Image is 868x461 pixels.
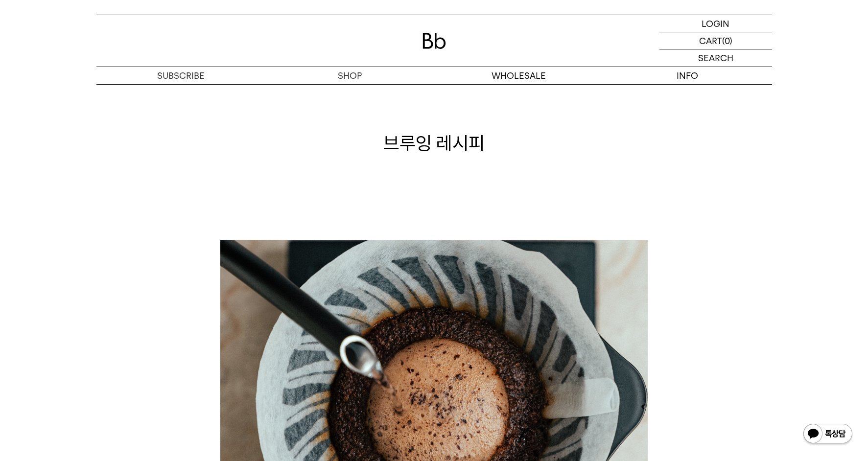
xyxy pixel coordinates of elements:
a: SHOP [265,67,434,84]
a: LOGIN [659,15,772,32]
p: LOGIN [702,15,729,32]
p: INFO [603,67,772,84]
img: 로고 [422,33,446,49]
p: (0) [722,32,732,49]
p: SEARCH [698,49,733,67]
a: SUBSCRIBE [96,67,265,84]
a: CART (0) [659,32,772,49]
p: WHOLESALE [434,67,603,84]
h1: 브루잉 레시피 [96,130,772,156]
p: CART [699,32,722,49]
img: 카카오톡 채널 1:1 채팅 버튼 [802,423,853,446]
